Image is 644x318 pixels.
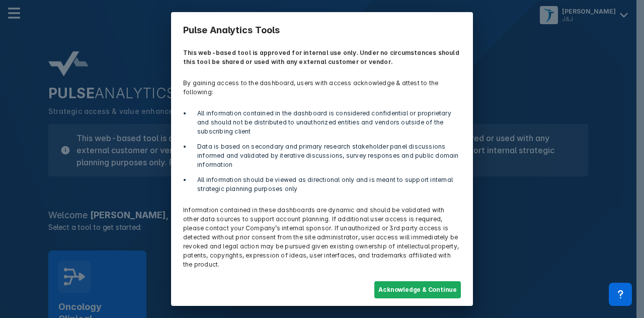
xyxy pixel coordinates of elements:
h3: Pulse Analytics Tools [177,18,467,42]
li: All information should be viewed as directional only and is meant to support internal strategic p... [191,175,461,194]
li: All information contained in the dashboard is considered confidential or proprietary and should n... [191,109,461,136]
div: Contact Support [609,283,632,306]
p: By gaining access to the dashboard, users with access acknowledge & attest to the following: [177,73,467,103]
button: Acknowledge & Continue [374,281,461,298]
p: This web-based tool is approved for internal use only. Under no circumstances should this tool be... [177,42,467,73]
li: Data is based on secondary and primary research stakeholder panel discussions informed and valida... [191,142,461,169]
p: Information contained in these dashboards are dynamic and should be validated with other data sou... [177,200,467,275]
